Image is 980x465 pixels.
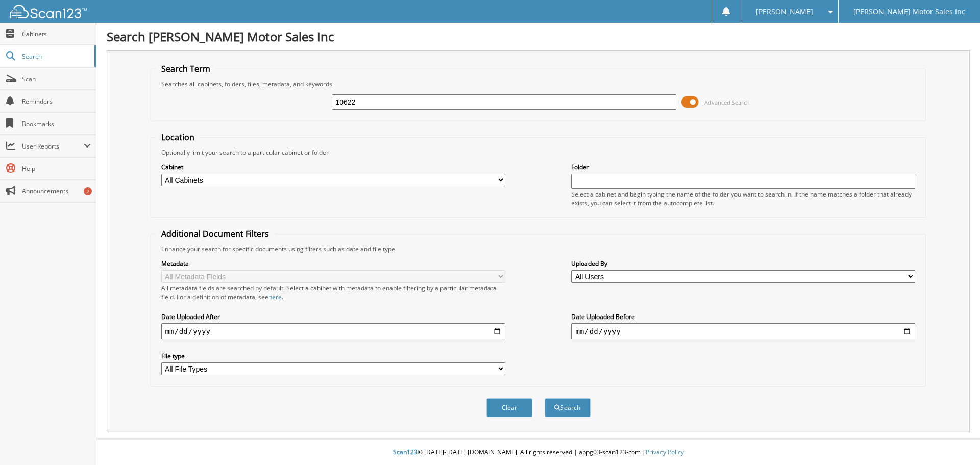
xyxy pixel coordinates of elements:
[107,28,970,45] h1: Search [PERSON_NAME] Motor Sales Inc
[161,284,505,301] div: All metadata fields are searched by default. Select a cabinet with metadata to enable filtering b...
[161,352,505,360] label: File type
[853,9,965,15] span: [PERSON_NAME] Motor Sales Inc
[156,148,921,157] div: Optionally limit your search to a particular cabinet or folder
[22,187,91,195] span: Announcements
[156,244,921,253] div: Enhance your search for specific documents using filters such as date and file type.
[756,9,813,15] span: [PERSON_NAME]
[22,75,91,83] span: Scan
[22,119,91,128] span: Bookmarks
[156,228,274,239] legend: Additional Document Filters
[10,5,87,18] img: scan123-logo-white.svg
[268,292,282,301] a: here
[84,187,92,195] div: 2
[22,97,91,106] span: Reminders
[393,448,418,456] span: Scan123
[571,259,915,268] label: Uploaded By
[571,323,915,339] input: end
[22,52,89,61] span: Search
[486,398,532,417] button: Clear
[646,448,684,456] a: Privacy Policy
[156,63,215,75] legend: Search Term
[571,312,915,321] label: Date Uploaded Before
[161,323,505,339] input: start
[161,163,505,172] label: Cabinet
[704,99,750,106] span: Advanced Search
[22,164,91,173] span: Help
[571,190,915,207] div: Select a cabinet and begin typing the name of the folder you want to search in. If the name match...
[161,259,505,268] label: Metadata
[545,398,591,417] button: Search
[96,440,980,465] div: © [DATE]-[DATE] [DOMAIN_NAME]. All rights reserved | appg03-scan123-com |
[156,132,200,143] legend: Location
[156,80,921,88] div: Searches all cabinets, folders, files, metadata, and keywords
[571,163,915,172] label: Folder
[22,30,91,38] span: Cabinets
[22,142,84,151] span: User Reports
[161,312,505,321] label: Date Uploaded After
